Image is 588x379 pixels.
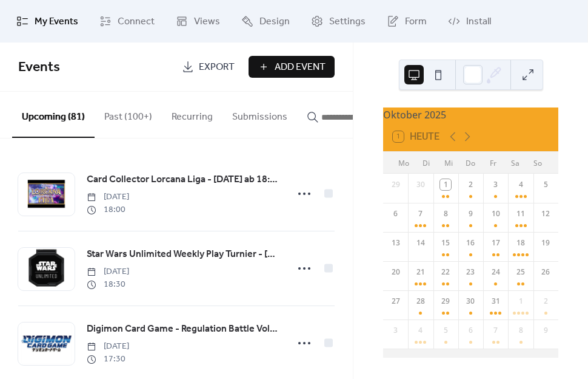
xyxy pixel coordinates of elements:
[390,267,401,278] div: 20
[465,296,476,307] div: 30
[540,208,551,219] div: 12
[259,15,290,29] span: Design
[440,325,451,336] div: 5
[87,353,129,366] span: 17:30
[515,179,526,190] div: 4
[439,5,500,38] a: Install
[390,208,401,219] div: 6
[35,15,78,29] span: My Events
[87,191,129,203] span: [DATE]
[90,5,164,38] a: Connect
[490,237,501,248] div: 17
[87,203,129,216] span: 18:00
[490,208,501,219] div: 10
[440,208,451,219] div: 8
[329,15,366,29] span: Settings
[482,152,504,174] div: Fr
[7,5,87,38] a: My Events
[393,152,415,174] div: Mo
[465,325,476,336] div: 6
[540,237,551,248] div: 19
[504,152,527,174] div: Sa
[390,237,401,248] div: 13
[302,5,375,38] a: Settings
[167,5,229,38] a: Views
[87,247,280,262] span: Star Wars Unlimited Weekly Play Turnier - [DATE] ab 18:30 Uhr
[249,56,335,78] button: Add Event
[415,208,426,219] div: 7
[540,325,551,336] div: 9
[490,267,501,278] div: 24
[515,325,526,336] div: 8
[162,92,222,137] button: Recurring
[275,60,326,75] span: Add Event
[515,237,526,248] div: 18
[526,152,549,174] div: So
[415,179,426,190] div: 30
[383,108,558,122] div: Oktober 2025
[87,321,280,337] a: Digimon Card Game - Regulation Battle Vol.3 - [DATE] ab 17.30 Uhr
[87,322,280,336] span: Digimon Card Game - Regulation Battle Vol.3 - [DATE] ab 17.30 Uhr
[459,152,482,174] div: Do
[490,179,501,190] div: 3
[222,92,297,137] button: Submissions
[12,92,95,138] button: Upcoming (81)
[465,179,476,190] div: 2
[540,296,551,307] div: 2
[87,247,280,262] a: Star Wars Unlimited Weekly Play Turnier - [DATE] ab 18:30 Uhr
[87,172,280,188] a: Card Collector Lorcana Liga - [DATE] ab 18:00 Uhr
[415,152,438,174] div: Di
[515,267,526,278] div: 25
[390,179,401,190] div: 29
[540,267,551,278] div: 26
[87,340,129,353] span: [DATE]
[390,296,401,307] div: 27
[465,208,476,219] div: 9
[440,179,451,190] div: 1
[415,325,426,336] div: 4
[415,296,426,307] div: 28
[194,15,220,29] span: Views
[18,54,60,81] span: Events
[515,208,526,219] div: 11
[95,92,162,137] button: Past (100+)
[390,325,401,336] div: 3
[466,15,491,29] span: Install
[415,237,426,248] div: 14
[199,60,235,75] span: Export
[465,267,476,278] div: 23
[490,325,501,336] div: 7
[415,267,426,278] div: 21
[440,296,451,307] div: 29
[87,278,129,291] span: 18:30
[232,5,299,38] a: Design
[490,296,501,307] div: 31
[515,296,526,307] div: 1
[87,172,280,187] span: Card Collector Lorcana Liga - [DATE] ab 18:00 Uhr
[440,237,451,248] div: 15
[440,267,451,278] div: 22
[465,237,476,248] div: 16
[437,152,459,174] div: Mi
[378,5,436,38] a: Form
[405,15,427,29] span: Form
[173,56,244,78] a: Export
[87,265,129,278] span: [DATE]
[540,179,551,190] div: 5
[118,15,155,29] span: Connect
